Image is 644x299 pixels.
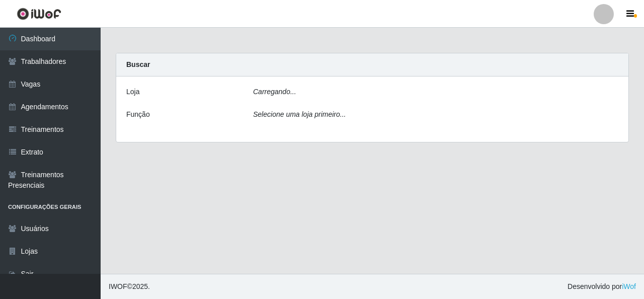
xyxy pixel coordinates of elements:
[126,60,150,68] strong: Buscar
[253,88,296,96] i: Carregando...
[17,8,61,20] img: CoreUI Logo
[622,282,636,290] a: iWof
[568,281,636,292] span: Desenvolvido por
[126,109,150,120] label: Função
[109,282,127,290] span: IWOF
[109,281,150,292] span: © 2025 .
[126,87,139,97] label: Loja
[253,110,346,118] i: Selecione uma loja primeiro...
